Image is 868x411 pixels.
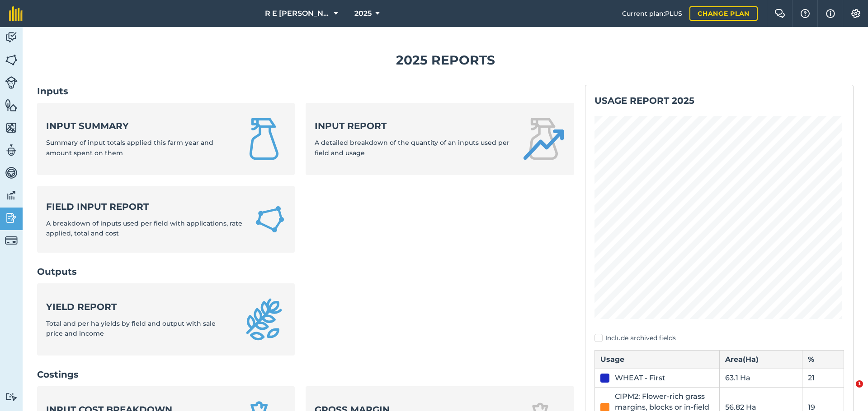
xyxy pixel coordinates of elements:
strong: Yield report [46,300,231,313]
img: svg+xml;base64,PD94bWwgdmVyc2lvbj0iMS4wIiBlbmNvZGluZz0idXRmLTgiPz4KPCEtLSBHZW5lcmF0b3I6IEFkb2JlIE... [5,31,18,44]
h2: Outputs [37,265,574,278]
img: svg+xml;base64,PD94bWwgdmVyc2lvbj0iMS4wIiBlbmNvZGluZz0idXRmLTgiPz4KPCEtLSBHZW5lcmF0b3I6IEFkb2JlIE... [5,189,18,202]
div: WHEAT - First [615,373,665,383]
iframe: Intercom live chat [837,380,859,402]
img: svg+xml;base64,PD94bWwgdmVyc2lvbj0iMS4wIiBlbmNvZGluZz0idXRmLTgiPz4KPCEtLSBHZW5lcmF0b3I6IEFkb2JlIE... [5,76,18,89]
img: svg+xml;base64,PD94bWwgdmVyc2lvbj0iMS4wIiBlbmNvZGluZz0idXRmLTgiPz4KPCEtLSBHZW5lcmF0b3I6IEFkb2JlIE... [5,393,18,401]
img: svg+xml;base64,PD94bWwgdmVyc2lvbj0iMS4wIiBlbmNvZGluZz0idXRmLTgiPz4KPCEtLSBHZW5lcmF0b3I6IEFkb2JlIE... [5,234,18,247]
img: A cog icon [850,9,861,18]
span: Total and per ha yields by field and output with sale price and income [46,319,216,337]
span: 1 [856,380,863,388]
a: Change plan [689,6,758,21]
span: 2025 [354,8,372,19]
th: Area ( Ha ) [719,350,802,369]
img: svg+xml;base64,PD94bWwgdmVyc2lvbj0iMS4wIiBlbmNvZGluZz0idXRmLTgiPz4KPCEtLSBHZW5lcmF0b3I6IEFkb2JlIE... [5,211,18,225]
strong: Input report [315,120,511,132]
img: svg+xml;base64,PHN2ZyB4bWxucz0iaHR0cDovL3d3dy53My5vcmcvMjAwMC9zdmciIHdpZHRoPSIxNyIgaGVpZ2h0PSIxNy... [826,8,835,19]
td: 63.1 Ha [719,369,802,387]
img: Two speech bubbles overlapping with the left bubble in the forefront [774,9,785,18]
span: Summary of input totals applied this farm year and amount spent on them [46,139,213,157]
h1: 2025 Reports [37,50,854,70]
a: Input summarySummary of input totals applied this farm year and amount spent on them [37,103,295,175]
th: Usage [595,350,720,369]
strong: Input summary [46,120,231,132]
th: % [802,350,844,369]
span: A detailed breakdown of the quantity of an inputs used per field and usage [315,139,509,157]
span: Current plan : PLUS [622,9,682,18]
h2: Inputs [37,85,574,97]
img: svg+xml;base64,PD94bWwgdmVyc2lvbj0iMS4wIiBlbmNvZGluZz0idXRmLTgiPz4KPCEtLSBHZW5lcmF0b3I6IEFkb2JlIE... [5,143,18,157]
img: svg+xml;base64,PHN2ZyB4bWxucz0iaHR0cDovL3d3dy53My5vcmcvMjAwMC9zdmciIHdpZHRoPSI1NiIgaGVpZ2h0PSI2MC... [5,121,18,134]
img: Field Input Report [254,203,286,236]
strong: Field Input Report [46,200,243,213]
td: 21 [802,369,844,387]
a: Yield reportTotal and per ha yields by field and output with sale price and income [37,283,295,356]
img: Input summary [242,117,286,161]
span: R E [PERSON_NAME] [265,8,330,19]
img: A question mark icon [800,9,811,18]
img: Input report [522,117,565,161]
img: svg+xml;base64,PHN2ZyB4bWxucz0iaHR0cDovL3d3dy53My5vcmcvMjAwMC9zdmciIHdpZHRoPSI1NiIgaGVpZ2h0PSI2MC... [5,53,18,67]
a: Input reportA detailed breakdown of the quantity of an inputs used per field and usage [306,103,574,175]
h2: Usage report 2025 [594,94,844,107]
h2: Costings [37,368,574,381]
img: svg+xml;base64,PHN2ZyB4bWxucz0iaHR0cDovL3d3dy53My5vcmcvMjAwMC9zdmciIHdpZHRoPSI1NiIgaGVpZ2h0PSI2MC... [5,98,18,112]
label: Include archived fields [594,333,844,343]
span: A breakdown of inputs used per field with applications, rate applied, total and cost [46,219,242,237]
img: fieldmargin Logo [9,6,23,21]
img: Yield report [242,298,286,341]
img: svg+xml;base64,PD94bWwgdmVyc2lvbj0iMS4wIiBlbmNvZGluZz0idXRmLTgiPz4KPCEtLSBHZW5lcmF0b3I6IEFkb2JlIE... [5,166,18,180]
a: Field Input ReportA breakdown of inputs used per field with applications, rate applied, total and... [37,186,295,253]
